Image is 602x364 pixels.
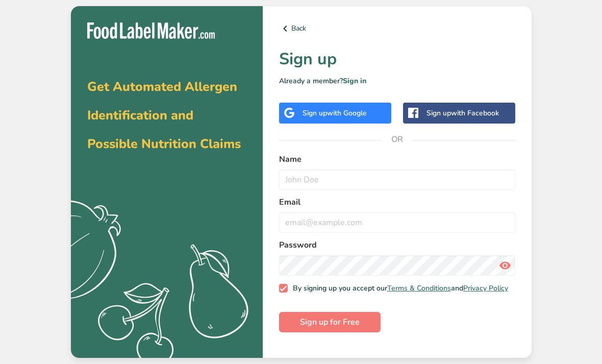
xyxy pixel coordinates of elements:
span: Sign up for Free [300,316,360,328]
a: Terms & Conditions [387,283,451,293]
div: Sign up [303,108,367,118]
img: Food Label Maker [87,22,215,39]
input: email@example.com [279,212,515,233]
label: Name [279,153,515,165]
span: with Google [327,108,367,118]
label: Email [279,196,515,208]
span: Get Automated Allergen Identification and Possible Nutrition Claims [87,78,241,153]
a: Back [279,22,515,35]
span: OR [382,124,412,155]
h1: Sign up [279,47,515,71]
div: Sign up [427,108,499,118]
span: with Facebook [451,108,499,118]
p: Already a member? [279,76,515,86]
span: By signing up you accept our and [288,284,508,293]
input: John Doe [279,169,515,190]
a: Sign in [343,76,366,86]
a: Privacy Policy [463,283,508,293]
label: Password [279,239,515,251]
button: Sign up for Free [279,312,381,332]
